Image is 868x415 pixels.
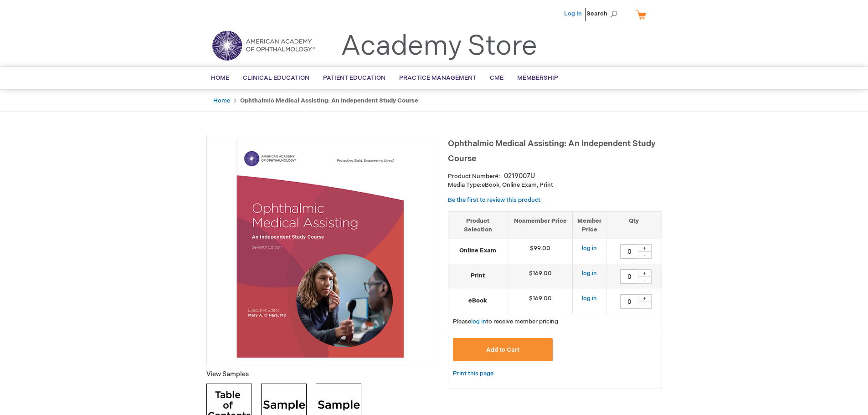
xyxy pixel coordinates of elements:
[448,181,662,190] p: eBook, Online Exam, Print
[448,173,500,180] strong: Product Number
[448,211,508,239] th: Product Selection
[620,269,638,284] input: Qty
[323,74,385,82] span: Patient Education
[606,211,662,239] th: Qty
[638,251,652,259] div: -
[448,139,656,164] span: Ophthalmic Medical Assisting: An Independent Study Course
[517,74,558,82] span: Membership
[341,30,537,63] a: Academy Store
[638,244,652,252] div: +
[582,270,597,277] a: log in
[573,211,606,239] th: Member Price
[504,172,535,181] div: 0219007U
[508,264,573,289] td: $169.00
[490,74,503,82] span: CME
[638,277,652,284] div: -
[564,10,582,17] a: Log In
[582,245,597,252] a: log in
[213,97,230,104] a: Home
[486,346,519,354] span: Add to Cart
[453,368,493,379] a: Print this page
[448,196,540,204] a: Be the first to review this product
[508,211,573,239] th: Nonmember Price
[586,5,621,23] span: Search
[453,272,503,280] strong: Print
[448,181,482,189] strong: Media Type:
[620,244,638,259] input: Qty
[620,294,638,309] input: Qty
[638,269,652,277] div: +
[211,140,429,358] img: Ophthalmic Medical Assisting: An Independent Study Course
[638,302,652,309] div: -
[453,297,503,305] strong: eBook
[206,370,434,379] p: View Samples
[399,74,476,82] span: Practice Management
[508,239,573,264] td: $99.00
[243,74,309,82] span: Clinical Education
[471,318,486,325] a: log in
[453,318,558,325] span: Please to receive member pricing
[508,289,573,314] td: $169.00
[582,295,597,302] a: log in
[638,294,652,302] div: +
[453,338,553,361] button: Add to Cart
[211,74,229,82] span: Home
[240,97,418,104] strong: Ophthalmic Medical Assisting: An Independent Study Course
[453,246,503,255] strong: Online Exam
